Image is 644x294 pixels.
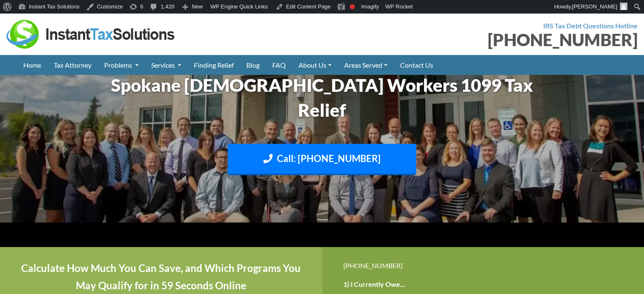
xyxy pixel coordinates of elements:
a: Problems [98,55,145,75]
a: Services [145,55,188,75]
a: Call: [PHONE_NUMBER] [228,144,416,176]
img: Instant Tax Solutions Logo [6,20,176,49]
div: [PHONE_NUMBER] [329,31,638,48]
label: 1) I Currently Owe... [343,280,405,289]
a: Finding Relief [188,55,240,75]
a: About Us [292,55,338,75]
a: Home [17,55,47,75]
div: [PHONE_NUMBER] [343,260,623,271]
a: Blog [240,55,266,75]
span: [PERSON_NAME] [572,3,617,10]
h1: Spokane [DEMOGRAPHIC_DATA] Workers 1099 Tax Relief [87,73,557,123]
a: Areas Served [338,55,394,75]
a: Instant Tax Solutions Logo [6,29,176,37]
a: Contact Us [394,55,439,75]
strong: IRS Tax Debt Questions Hotline [543,22,638,30]
a: FAQ [266,55,292,75]
a: Tax Attorney [47,55,98,75]
div: Focus keyphrase not set [350,4,355,9]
